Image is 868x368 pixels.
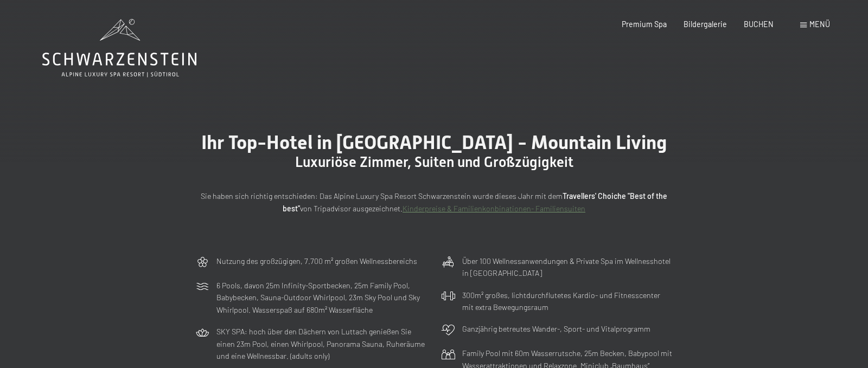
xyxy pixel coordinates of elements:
[216,255,417,268] p: Nutzung des großzügigen, 7.700 m² großen Wellnessbereichs
[195,190,673,215] p: Sie haben sich richtig entschieden: Das Alpine Luxury Spa Resort Schwarzenstein wurde dieses Jahr...
[462,323,650,335] p: Ganzjährig betreutes Wander-, Sport- und Vitalprogramm
[462,289,673,314] p: 300m² großes, lichtdurchflutetes Kardio- und Fitnesscenter mit extra Bewegungsraum
[201,131,667,153] span: Ihr Top-Hotel in [GEOGRAPHIC_DATA] - Mountain Living
[295,154,573,170] span: Luxuriöse Zimmer, Suiten und Großzügigkeit
[216,280,427,317] p: 6 Pools, davon 25m Infinity-Sportbecken, 25m Family Pool, Babybecken, Sauna-Outdoor Whirlpool, 23...
[809,20,830,29] span: Menü
[622,20,667,29] a: Premium Spa
[684,20,727,29] a: Bildergalerie
[283,191,667,213] strong: Travellers' Choiche "Best of the best"
[744,20,774,29] a: BUCHEN
[216,326,427,363] p: SKY SPA: hoch über den Dächern von Luttach genießen Sie einen 23m Pool, einen Whirlpool, Panorama...
[403,204,585,213] a: Kinderpreise & Familienkonbinationen- Familiensuiten
[462,255,673,280] p: Über 100 Wellnessanwendungen & Private Spa im Wellnesshotel in [GEOGRAPHIC_DATA]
